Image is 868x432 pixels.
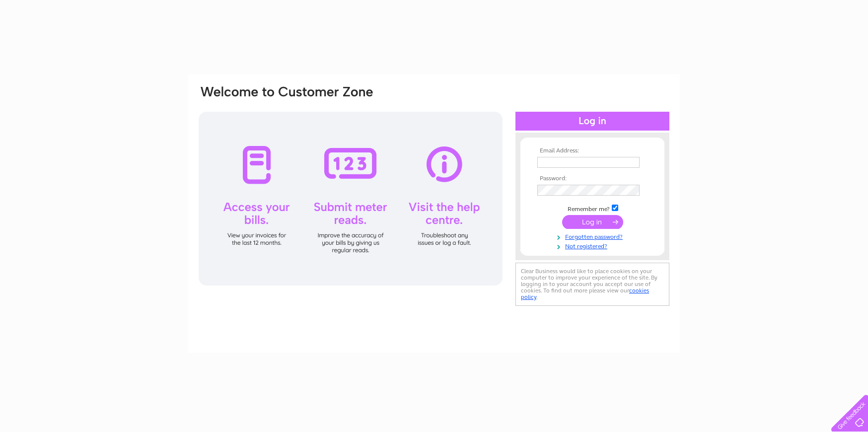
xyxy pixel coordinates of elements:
a: Not registered? [537,241,650,250]
div: Clear Business would like to place cookies on your computer to improve your experience of the sit... [515,263,669,306]
td: Remember me? [535,203,650,213]
th: Email Address: [535,147,650,154]
a: cookies policy [521,287,649,300]
th: Password: [535,175,650,182]
input: Submit [562,215,623,229]
a: Forgotten password? [537,231,650,241]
